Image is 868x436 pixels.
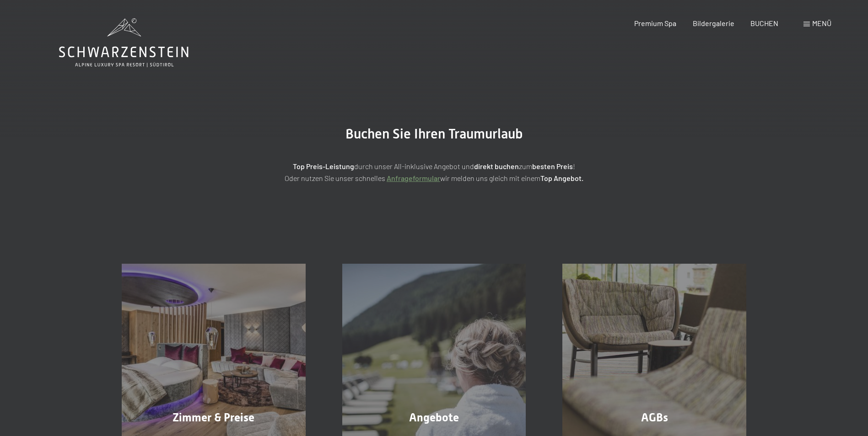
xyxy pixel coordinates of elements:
a: BUCHEN [750,19,778,27]
a: Anfrageformular [387,174,440,182]
strong: Top Angebot. [540,174,583,182]
p: durch unser All-inklusive Angebot und zum ! Oder nutzen Sie unser schnelles wir melden uns gleich... [205,160,663,184]
strong: direkt buchen [474,162,519,170]
strong: besten Preis [532,162,573,170]
a: Premium Spa [634,19,676,27]
span: Menü [812,19,831,27]
a: Bildergalerie [693,19,734,27]
span: Zimmer & Preise [173,411,254,424]
span: Buchen Sie Ihren Traumurlaub [345,126,523,142]
strong: Top Preis-Leistung [293,162,354,170]
span: Angebote [409,411,459,424]
span: AGBs [641,411,668,424]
